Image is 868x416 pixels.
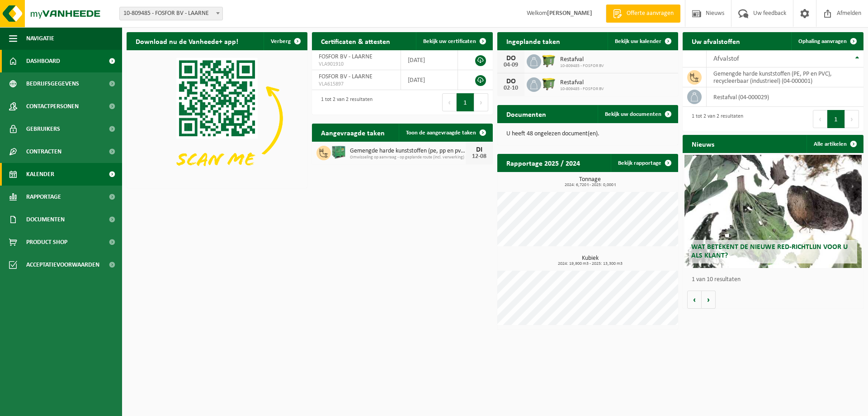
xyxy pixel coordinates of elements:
span: Acceptatievoorwaarden [26,253,99,276]
span: Afvalstof [713,55,739,62]
span: 2024: 19,900 m3 - 2025: 13,300 m3 [502,262,678,266]
a: Wat betekent de nieuwe RED-richtlijn voor u als klant? [684,155,862,268]
span: Contactpersonen [26,95,79,118]
h2: Documenten [497,105,555,123]
span: VLA615897 [319,81,394,88]
button: 1 [457,93,474,111]
span: Wat betekent de nieuwe RED-richtlijn voor u als klant? [691,244,848,259]
span: Restafval [560,79,604,86]
h2: Download nu de Vanheede+ app! [127,32,247,50]
h2: Ingeplande taken [497,32,569,50]
span: Dashboard [26,50,60,72]
img: Download de VHEPlus App [127,50,307,186]
button: Previous [442,93,457,111]
p: U heeft 48 ongelezen document(en). [506,131,669,137]
button: Next [845,110,859,128]
span: Gebruikers [26,118,60,140]
button: Vorige [687,291,702,309]
span: 10-809485 - FOSFOR BV [560,86,604,92]
a: Alle artikelen [807,135,863,153]
span: FOSFOR BV - LAARNE [319,53,373,60]
td: restafval (04-000029) [707,87,863,107]
div: 12-08 [470,153,488,160]
span: Bekijk uw certificaten [423,38,476,44]
h3: Kubiek [502,255,678,266]
img: WB-1100-HPE-GN-50 [541,53,557,68]
span: Gemengde harde kunststoffen (pe, pp en pvc), recycleerbaar (industrieel) [350,148,466,155]
span: Restafval [560,56,604,63]
span: Ophaling aanvragen [798,38,847,44]
span: VLA901910 [319,61,394,68]
h2: Uw afvalstoffen [683,32,749,50]
span: Bedrijfsgegevens [26,72,79,95]
span: Bekijk uw documenten [605,111,661,117]
a: Bekijk uw kalender [608,32,677,50]
div: DO [502,55,520,62]
div: DI [470,146,488,153]
button: Volgende [702,291,716,309]
a: Ophaling aanvragen [791,32,863,50]
img: PB-HB-1400-HPE-GN-01 [331,144,346,160]
a: Bekijk uw documenten [598,105,677,123]
span: Contracten [26,140,61,163]
span: 10-809485 - FOSFOR BV - LAARNE [119,7,223,20]
span: Product Shop [26,231,67,253]
div: 1 tot 2 van 2 resultaten [687,109,743,129]
a: Bekijk rapportage [611,154,677,172]
h2: Rapportage 2025 / 2024 [497,154,589,172]
div: DO [502,78,520,85]
div: 1 tot 2 van 2 resultaten [316,92,373,112]
span: Omwisseling op aanvraag - op geplande route (incl. verwerking) [350,155,466,160]
a: Toon de aangevraagde taken [399,124,492,142]
span: Rapportage [26,186,61,208]
td: [DATE] [401,50,458,70]
div: 02-10 [502,85,520,91]
span: Bekijk uw kalender [615,38,661,44]
span: Verberg [271,38,291,44]
img: WB-1100-HPE-GN-50 [541,76,557,91]
button: Next [474,93,488,111]
span: 10-809485 - FOSFOR BV - LAARNE [120,7,222,20]
span: FOSFOR BV - LAARNE [319,73,373,80]
td: [DATE] [401,70,458,90]
button: 1 [827,110,845,128]
span: 2024: 6,720 t - 2025: 0,000 t [502,183,678,187]
td: gemengde harde kunststoffen (PE, PP en PVC), recycleerbaar (industrieel) (04-000001) [707,67,863,87]
h3: Tonnage [502,177,678,187]
span: Toon de aangevraagde taken [406,130,476,136]
span: Navigatie [26,27,54,50]
div: 04-09 [502,62,520,68]
a: Offerte aanvragen [606,5,680,23]
span: Offerte aanvragen [624,9,676,18]
h2: Certificaten & attesten [312,32,399,50]
button: Verberg [264,32,307,50]
button: Previous [813,110,827,128]
h2: Nieuws [683,135,723,153]
span: 10-809485 - FOSFOR BV [560,63,604,69]
h2: Aangevraagde taken [312,124,394,141]
p: 1 van 10 resultaten [692,277,859,283]
strong: [PERSON_NAME] [547,10,592,17]
span: Kalender [26,163,54,186]
a: Bekijk uw certificaten [416,32,492,50]
span: Documenten [26,208,65,231]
